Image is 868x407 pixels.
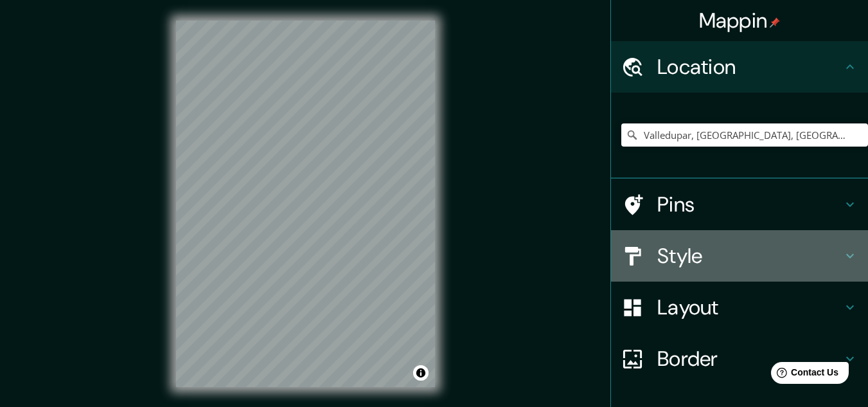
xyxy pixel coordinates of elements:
canvas: Map [176,21,435,387]
div: Layout [611,282,868,333]
div: Location [611,41,868,93]
div: Style [611,230,868,282]
input: Pick your city or area [621,123,868,147]
h4: Location [657,54,842,80]
iframe: Help widget launcher [754,357,854,393]
img: pin-icon.png [770,17,780,28]
div: Pins [611,179,868,230]
h4: Style [657,243,842,269]
h4: Mappin [699,8,781,33]
button: Toggle attribution [413,365,429,381]
h4: Layout [657,294,842,320]
h4: Border [657,346,842,372]
h4: Pins [657,192,842,217]
div: Border [611,333,868,384]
